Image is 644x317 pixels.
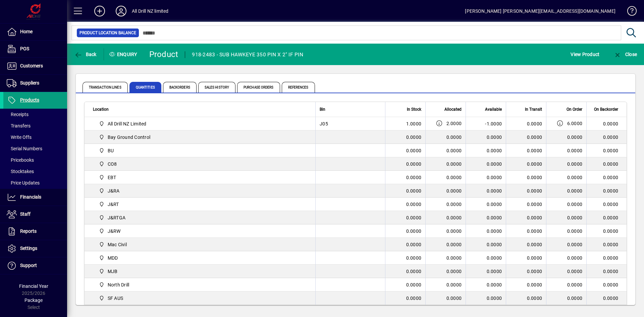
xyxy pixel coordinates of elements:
[108,241,127,248] span: Mac Civil
[3,23,67,40] a: Home
[586,265,627,278] td: 0.0000
[446,228,462,234] span: 0.0000
[96,241,308,249] span: Mac Civil
[613,52,637,57] span: Close
[385,278,425,292] td: 0.0000
[527,228,542,234] span: 0.0000
[192,49,303,60] div: 918-2483 - SUB HAWKEYE 350 PIN X 2" IF PIN
[149,49,178,60] div: Product
[567,161,583,167] span: 0.0000
[108,228,121,234] span: J&RW
[3,223,67,240] a: Reports
[3,109,67,120] a: Receipts
[20,228,37,234] span: Reports
[567,134,583,141] span: 0.0000
[96,254,308,262] span: MDD
[444,106,462,113] span: Allocated
[466,278,506,292] td: 0.0000
[7,180,40,186] span: Price Updates
[67,48,104,60] app-page-header-button: Back
[96,133,308,141] span: Bay Ground Control
[3,166,67,177] a: Stocktakes
[198,82,235,93] span: Sales History
[622,1,636,23] a: Knowledge Base
[586,184,627,198] td: 0.0000
[3,240,67,257] a: Settings
[96,187,308,195] span: J&RA
[466,211,506,224] td: 0.0000
[525,106,542,113] span: In Transit
[108,214,126,221] span: J&RTGA
[20,263,37,268] span: Support
[104,49,144,60] div: Enquiry
[446,175,462,180] span: 0.0000
[3,189,67,206] a: Financials
[485,106,502,113] span: Available
[385,117,425,130] td: 1.0000
[466,265,506,278] td: 0.0000
[7,112,29,117] span: Receipts
[7,146,42,151] span: Serial Numbers
[110,5,132,17] button: Profile
[385,224,425,238] td: 0.0000
[24,298,43,303] span: Package
[586,157,627,171] td: 0.0000
[108,268,118,275] span: MJB
[567,268,583,275] span: 0.0000
[586,144,627,157] td: 0.0000
[569,48,601,60] button: View Product
[466,117,506,130] td: -1.0000
[527,135,542,140] span: 0.0000
[567,295,583,302] span: 0.0000
[446,269,462,274] span: 0.0000
[20,29,33,34] span: Home
[163,82,197,93] span: Backorders
[586,238,627,251] td: 0.0000
[108,201,119,208] span: J&RT
[385,251,425,265] td: 0.0000
[108,188,120,194] span: J&RA
[7,169,34,174] span: Stocktakes
[466,171,506,184] td: 0.0000
[385,130,425,144] td: 0.0000
[385,265,425,278] td: 0.0000
[446,188,462,194] span: 0.0000
[567,214,583,221] span: 0.0000
[567,228,583,234] span: 0.0000
[3,177,67,189] a: Price Updates
[567,281,583,288] span: 0.0000
[527,215,542,220] span: 0.0000
[237,82,280,93] span: Purchase Orders
[72,48,98,60] button: Back
[385,157,425,171] td: 0.0000
[108,134,151,141] span: Bay Ground Control
[3,143,67,154] a: Serial Numbers
[96,173,308,181] span: EBT
[567,188,583,194] span: 0.0000
[465,6,615,16] div: [PERSON_NAME] [PERSON_NAME][EMAIL_ADDRESS][DOMAIN_NAME]
[96,227,308,235] span: J&RW
[466,198,506,211] td: 0.0000
[527,269,542,274] span: 0.0000
[129,82,161,93] span: Quantities
[527,282,542,287] span: 0.0000
[3,206,67,223] a: Staff
[108,174,116,181] span: EBT
[20,97,39,103] span: Products
[7,123,31,128] span: Transfers
[20,46,29,51] span: POS
[108,147,114,154] span: BU
[586,117,627,130] td: 0.0000
[567,255,583,261] span: 0.0000
[466,251,506,265] td: 0.0000
[315,117,385,130] td: J05
[466,184,506,198] td: 0.0000
[527,255,542,261] span: 0.0000
[385,198,425,211] td: 0.0000
[79,30,136,36] span: Product Location Balance
[96,147,308,155] span: BU
[320,106,325,113] span: Bin
[567,120,583,127] span: 6.0000
[446,255,462,261] span: 0.0000
[571,49,599,60] span: View Product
